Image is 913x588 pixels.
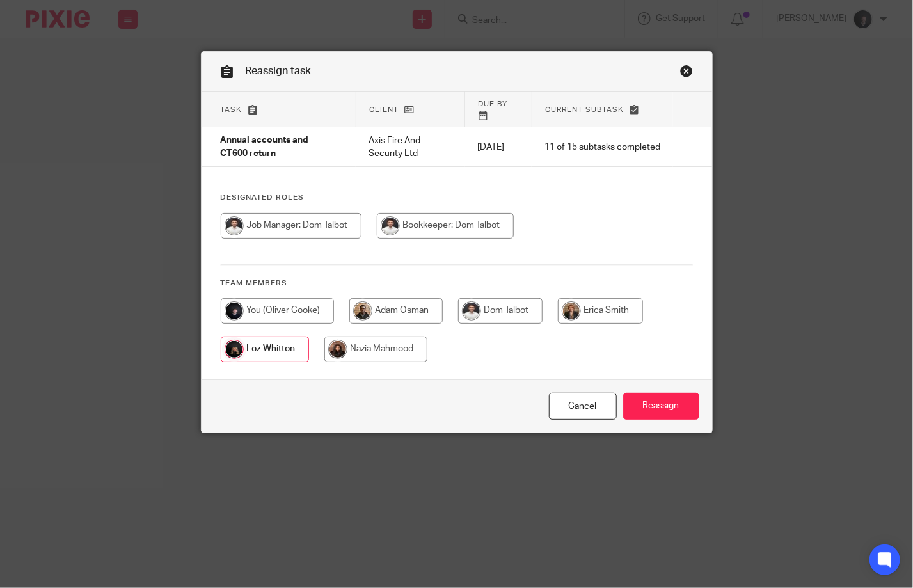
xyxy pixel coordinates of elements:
[680,65,693,82] a: Close this dialog window
[221,106,242,113] span: Task
[623,393,699,420] input: Reassign
[549,393,617,420] a: Close this dialog window
[221,193,693,203] h4: Designated Roles
[221,278,693,289] h4: Team members
[478,141,520,154] p: [DATE]
[369,106,399,113] span: Client
[545,106,624,113] span: Current subtask
[478,100,507,107] span: Due by
[221,136,309,159] span: Annual accounts and CT600 return
[532,127,673,167] td: 11 of 15 subtasks completed
[246,66,312,76] span: Reassign task
[369,134,452,161] p: Axis Fire And Security Ltd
